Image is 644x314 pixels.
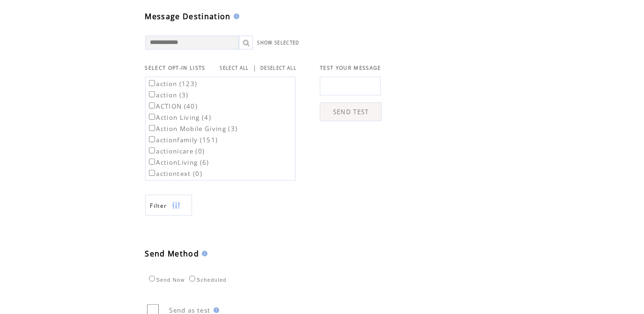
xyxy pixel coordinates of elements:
input: Scheduled [189,276,195,282]
img: help.gif [211,307,219,313]
span: TEST YOUR MESSAGE [320,65,381,71]
input: Action Living (4) [149,114,155,120]
a: SHOW SELECTED [258,40,300,46]
input: actionicare (0) [149,147,155,153]
label: Scheduled [187,277,227,283]
label: Send Now [147,277,185,283]
span: Send Method [145,248,200,259]
label: action (3) [147,91,189,99]
input: ActionLiving (6) [149,159,155,165]
input: actionfamily (151) [149,136,155,142]
span: Show filters [150,202,167,210]
label: Action Mobile Giving (3) [147,124,238,133]
input: Action Mobile Giving (3) [149,125,155,131]
img: filters.png [172,195,180,216]
label: actiontext (0) [147,169,203,178]
a: SELECT ALL [220,65,249,71]
label: ACTION (40) [147,102,198,110]
span: | [253,64,257,72]
input: actiontext (0) [149,170,155,176]
label: actionicare (0) [147,147,205,155]
input: Send Now [149,276,155,282]
a: SEND TEST [320,102,382,121]
label: Action Living (4) [147,113,212,122]
span: SELECT OPT-IN LISTS [145,65,206,71]
a: DESELECT ALL [260,65,296,71]
label: action (123) [147,80,198,88]
input: action (3) [149,91,155,97]
img: help.gif [231,14,239,19]
input: ACTION (40) [149,102,155,109]
input: action (123) [149,80,155,86]
label: ActionLiving (6) [147,158,209,167]
label: actionfamily (151) [147,136,218,144]
a: Filter [145,195,192,216]
img: help.gif [199,251,207,256]
span: Message Destination [145,11,231,22]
